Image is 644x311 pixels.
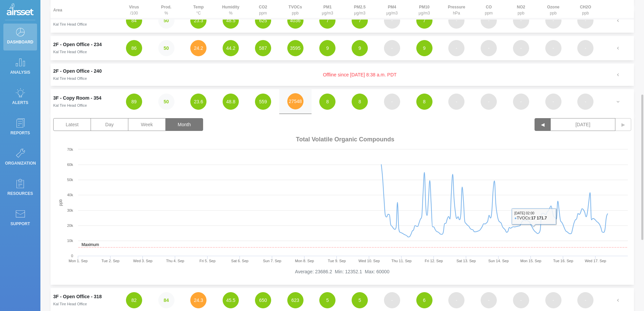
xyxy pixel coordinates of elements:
button: 27548 [287,93,303,109]
button: ▶ [615,118,631,131]
small: Kal Tire Head Office [53,50,87,54]
button: Month [165,118,203,131]
button: 6 [416,292,432,308]
text: Mon 1. Sep [69,259,88,263]
button: - [384,40,400,56]
button: 23.6 [190,94,206,110]
button: 8 [416,94,432,110]
button: - [384,12,400,29]
button: - [448,94,464,110]
strong: PM1 [323,5,332,9]
text: Tue 2. Sep [101,259,119,263]
button: 3595 [287,40,303,56]
button: 4036 [287,12,303,29]
text: 0 [71,254,73,258]
text: Sat 13. Sep [456,259,476,263]
strong: CO [486,5,492,9]
text: Sun 14. Sep [488,259,509,263]
p: Analysis [5,67,35,77]
a: Reports [3,114,37,141]
a: Dashboard [3,24,37,50]
li: Max: 60000 [365,268,389,275]
text: Wed 17. Sep [585,259,606,263]
button: 7 [352,12,368,29]
button: - [513,12,529,29]
button: 89 [126,94,142,110]
li: Min: 12352.1 [335,268,362,275]
button: - [545,40,561,56]
button: 8 [352,94,368,110]
text: Mon 8. Sep [295,259,314,263]
strong: NO2 [517,5,525,9]
button: 623 [287,292,303,308]
button: - [481,40,497,56]
p: Reports [5,128,35,138]
button: - [384,94,400,110]
p: Support [5,219,35,229]
button: Latest [53,118,91,131]
button: 86 [126,40,142,56]
button: [DATE] [551,118,615,131]
p: Dashboard [5,37,35,47]
button: 44.2 [223,40,239,56]
button: 625 [255,12,271,29]
button: 50 [158,40,174,56]
button: - [577,292,593,308]
button: 48.5 [223,12,239,29]
button: - [577,40,593,56]
button: 5 [319,292,335,308]
button: - [513,40,529,56]
p: Resources [5,188,35,199]
button: 84 [126,12,142,29]
button: 50 [158,12,174,29]
strong: PM2.5 [354,5,366,9]
button: - [545,94,561,110]
button: - [577,12,593,29]
button: - [384,292,400,308]
strong: Prod. [161,5,171,9]
text: 60k [67,163,73,167]
text: Tue 16. Sep [553,259,573,263]
text: Fri 12. Sep [425,259,443,263]
button: - [577,94,593,110]
button: 8 [319,94,335,110]
button: 587 [255,40,271,56]
button: - [481,12,497,29]
text: 30k [67,208,73,212]
button: 50 [158,94,174,110]
small: Kal Tire Head Office [53,22,87,26]
a: Alerts [3,84,37,111]
strong: Ozone [547,5,559,9]
text: Maximum [82,242,99,247]
td: 3F - Copy Room - 354Kal Tire Head Office [51,89,118,114]
text: Fri 5. Sep [199,259,216,263]
text: Thu 4. Sep [166,259,184,263]
button: - [513,94,529,110]
text: 40k [67,193,73,197]
strong: Pressure [448,5,465,9]
strong: Virus [129,5,139,9]
strong: PM10 [419,5,429,9]
text: 10k [67,239,73,243]
text: ppb [58,199,63,206]
button: 48.8 [223,94,239,110]
text: Sat 6. Sep [231,259,248,263]
button: 45.5 [223,292,239,308]
img: Logo [7,3,34,17]
button: 559 [255,94,271,110]
button: 23.3 [190,12,206,29]
button: 7 [319,12,335,29]
text: 50k [67,178,73,182]
button: - [448,12,464,29]
p: Organization [5,158,35,168]
button: 24.3 [190,292,206,308]
a: Resources [3,175,37,202]
button: 9 [319,40,335,56]
text: Sun 7. Sep [263,259,281,263]
strong: 50 [164,18,169,23]
button: 84 [158,292,174,308]
text: Mon 15. Sep [520,259,541,263]
text: Wed 10. Sep [358,259,380,263]
td: Offline since [DATE] 8:38 a.m. PDT [118,64,602,86]
text: 20k [67,223,73,228]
